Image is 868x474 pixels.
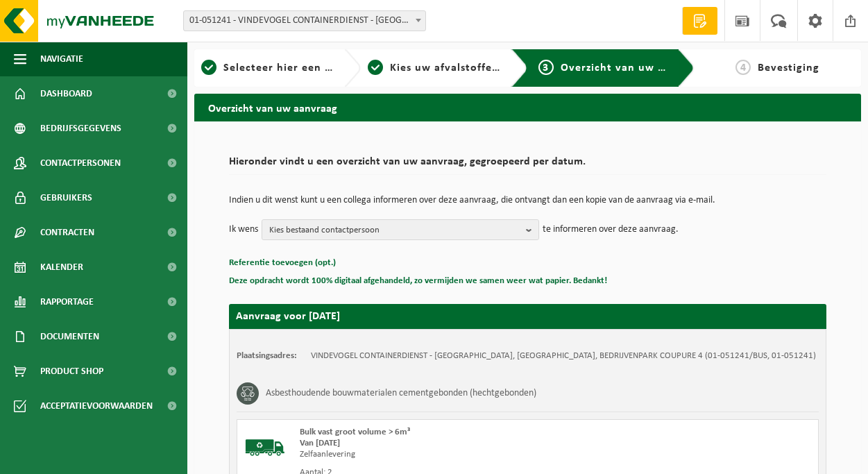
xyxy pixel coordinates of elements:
span: Dashboard [40,76,92,111]
strong: Plaatsingsadres: [237,351,297,360]
span: Overzicht van uw aanvraag [561,62,707,74]
button: Referentie toevoegen (opt.) [229,254,336,272]
span: Kies bestaand contactpersoon [269,220,520,241]
span: Product Shop [40,354,103,389]
span: Bulk vast groot volume > 6m³ [300,428,410,437]
a: 1Selecteer hier een vestiging [201,60,333,76]
span: Acceptatievoorwaarden [40,389,153,423]
span: 01-051241 - VINDEVOGEL CONTAINERDIENST - OUDENAARDE - OUDENAARDE [184,11,425,31]
span: Kies uw afvalstoffen en recipiënten [390,62,581,74]
span: 3 [538,60,554,75]
p: Indien u dit wenst kunt u een collega informeren over deze aanvraag, die ontvangt dan een kopie v... [229,196,826,205]
div: Zelfaanlevering [300,449,584,460]
span: Bevestiging [758,62,819,74]
button: Kies bestaand contactpersoon [262,219,539,240]
span: 4 [735,60,751,75]
span: Contracten [40,215,94,250]
span: 01-051241 - VINDEVOGEL CONTAINERDIENST - OUDENAARDE - OUDENAARDE [183,10,426,31]
p: Ik wens [229,219,258,240]
td: VINDEVOGEL CONTAINERDIENST - [GEOGRAPHIC_DATA], [GEOGRAPHIC_DATA], BEDRIJVENPARK COUPURE 4 (01-05... [311,350,816,362]
h3: Asbesthoudende bouwmaterialen cementgebonden (hechtgebonden) [266,382,536,405]
img: BL-SO-LV.png [244,427,286,468]
strong: Van [DATE] [300,439,340,448]
p: te informeren over deze aanvraag. [543,219,679,240]
span: Documenten [40,319,99,354]
button: Deze opdracht wordt 100% digitaal afgehandeld, zo vermijden we samen weer wat papier. Bedankt! [229,272,607,290]
h2: Overzicht van uw aanvraag [194,94,861,121]
h2: Hieronder vindt u een overzicht van uw aanvraag, gegroepeerd per datum. [229,156,826,175]
span: Selecteer hier een vestiging [223,62,373,74]
span: Contactpersonen [40,146,121,180]
a: 2Kies uw afvalstoffen en recipiënten [368,60,500,76]
span: Gebruikers [40,180,92,215]
span: Kalender [40,250,83,285]
span: 2 [368,60,383,75]
span: Rapportage [40,285,94,319]
strong: Aanvraag voor [DATE] [236,311,340,322]
span: 1 [201,60,216,75]
span: Navigatie [40,42,83,76]
span: Bedrijfsgegevens [40,111,121,146]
